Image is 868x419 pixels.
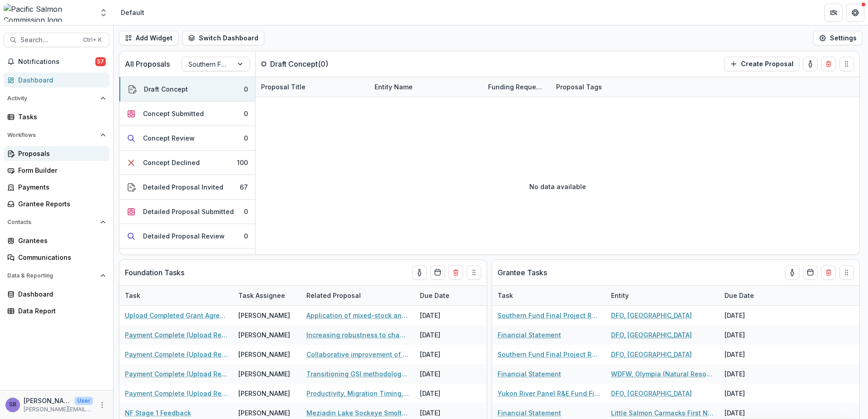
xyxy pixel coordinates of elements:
[270,58,338,69] p: Draft Concept ( 0 )
[498,267,547,278] p: Grantee Tasks
[4,73,109,88] a: Dashboard
[551,77,664,97] div: Proposal Tags
[18,166,102,175] div: Form Builder
[306,369,409,379] a: Transitioning GSI methodology for Fraser pink salmon
[611,350,692,359] a: DFO, [GEOGRAPHIC_DATA]
[256,82,311,92] div: Proposal Title
[785,265,799,280] button: toggle-assigned-to-me
[7,273,97,279] span: Data & Reporting
[4,146,109,161] a: Proposals
[238,369,290,379] div: [PERSON_NAME]
[121,8,144,17] div: Default
[4,180,109,195] a: Payments
[144,84,188,94] div: Draft Concept
[414,286,483,305] div: Due Date
[143,158,200,167] div: Concept Declined
[233,291,291,300] div: Task Assignee
[821,265,836,280] button: Delete card
[143,133,195,143] div: Concept Review
[125,330,227,340] a: Payment Complete (Upload Remittance Advice)
[839,57,854,71] button: Drag
[238,330,290,340] div: [PERSON_NAME]
[824,4,843,22] button: Partners
[238,408,290,418] div: [PERSON_NAME]
[449,265,463,280] button: Delete card
[306,408,409,418] a: Meziadin Lake Sockeye Smolt Assessment Program - 2026
[492,286,606,305] div: Task
[498,389,600,398] a: Yukon River Panel R&E Fund Final Project Report
[18,182,102,192] div: Payments
[369,77,483,97] div: Entity Name
[238,389,290,398] div: [PERSON_NAME]
[611,330,692,340] a: DFO, [GEOGRAPHIC_DATA]
[606,291,634,300] div: Entity
[119,31,178,45] button: Add Widget
[813,31,863,45] button: Settings
[4,4,94,22] img: Pacific Salmon Commission logo
[4,250,109,265] a: Communications
[125,311,227,320] a: Upload Completed Grant Agreements
[125,369,227,379] a: Payment Complete (Upload Remittance Advice)
[606,286,719,305] div: Entity
[611,311,692,320] a: DFO, [GEOGRAPHIC_DATA]
[244,207,248,216] div: 0
[4,109,109,124] a: Tasks
[483,77,551,97] div: Funding Requested
[414,306,483,325] div: [DATE]
[414,345,483,364] div: [DATE]
[4,128,109,142] button: Open Workflows
[143,109,204,118] div: Concept Submitted
[467,265,481,280] button: Drag
[4,33,109,47] button: Search...
[244,109,248,118] div: 0
[4,268,109,283] button: Open Data & Reporting
[483,82,551,92] div: Funding Requested
[412,265,427,280] button: toggle-assigned-to-me
[414,364,483,384] div: [DATE]
[238,311,290,320] div: [PERSON_NAME]
[4,196,109,211] a: Grantee Reports
[301,286,414,305] div: Related Proposal
[719,345,787,364] div: [DATE]
[117,6,148,19] nav: breadcrumb
[182,31,264,45] button: Switch Dashboard
[125,408,191,418] a: NF Stage 1 Feedback
[306,330,409,340] a: Increasing robustness to changing river conditions at the [GEOGRAPHIC_DATA] Site: Bank Remediatio...
[18,199,102,209] div: Grantee Reports
[238,350,290,359] div: [PERSON_NAME]
[719,286,787,305] div: Due Date
[4,163,109,178] a: Form Builder
[498,330,561,340] a: Financial Statement
[4,91,109,106] button: Open Activity
[498,369,561,379] a: Financial Statement
[719,364,787,384] div: [DATE]
[4,233,109,248] a: Grantees
[611,408,714,418] a: Little Salmon Carmacks First Nation
[119,286,233,305] div: Task
[18,112,102,122] div: Tasks
[803,265,818,280] button: Calendar
[7,95,97,102] span: Activity
[551,82,607,92] div: Proposal Tags
[306,389,409,398] a: Productivity, Migration Timing, and Survival of Sockeye, Coho, and Pink Salmon at [GEOGRAPHIC_DAT...
[821,57,836,71] button: Delete card
[233,286,301,305] div: Task Assignee
[18,253,102,262] div: Communications
[24,396,71,405] p: [PERSON_NAME]
[724,57,799,71] button: Create Proposal
[430,265,445,280] button: Calendar
[125,267,184,278] p: Foundation Tasks
[719,384,787,403] div: [DATE]
[240,182,248,192] div: 67
[4,54,109,69] button: Notifications57
[414,325,483,345] div: [DATE]
[611,389,692,398] a: DFO, [GEOGRAPHIC_DATA]
[119,175,255,200] button: Detailed Proposal Invited67
[143,182,223,192] div: Detailed Proposal Invited
[119,102,255,126] button: Concept Submitted0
